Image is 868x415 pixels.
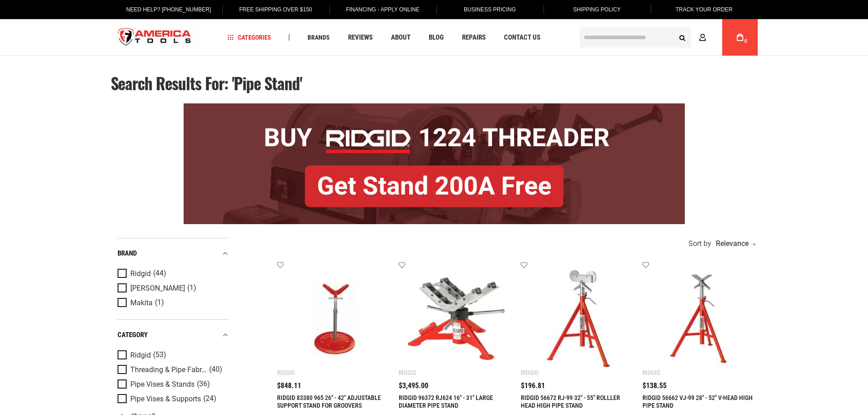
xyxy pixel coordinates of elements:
a: Ridgid (44) [118,269,227,279]
img: America Tools [111,20,199,55]
span: Brands [308,34,330,41]
span: $3,495.00 [399,382,428,389]
span: Pipe Vises & Stands [130,380,195,389]
span: Threading & Pipe Fabrication [130,366,207,374]
a: Ridgid (53) [118,350,227,360]
a: About [387,31,415,44]
span: (24) [203,395,216,403]
span: $848.11 [277,382,301,389]
a: Blog [425,31,448,44]
button: Search [674,29,691,46]
a: Brands [303,31,334,44]
a: RIDGID 56672 RJ-99 32" - 55" ROLLLER HEAD HIGH PIPE STAND [521,394,620,409]
a: RIDGID 96372 RJ624 16" - 31" LARGE DIAMETER PIPE STAND [399,394,493,409]
a: Pipe Vises & Stands (36) [118,379,227,389]
a: Makita (1) [118,298,227,308]
a: BOGO: Buy RIDGID® 1224 Threader, Get Stand 200A Free! [184,103,685,110]
span: Ridgid [130,351,151,359]
a: RIDGID 83380 965 26" - 42" ADJUSTABLE SUPPORT STAND FOR GROOVERS [277,394,381,409]
div: Brand [118,247,229,260]
a: Categories [223,31,275,44]
span: [PERSON_NAME] [130,284,185,292]
div: category [118,329,229,341]
img: BOGO: Buy RIDGID® 1224 Threader, Get Stand 200A Free! [184,103,685,224]
span: (53) [153,351,166,359]
span: (1) [187,284,196,292]
span: (44) [153,270,166,277]
a: [PERSON_NAME] (1) [118,283,227,293]
div: Ridgid [642,369,660,376]
span: Categories [227,34,271,41]
span: Ridgid [130,270,151,278]
span: Makita [130,299,153,307]
span: Blog [429,34,444,41]
span: Pipe Vises & Supports [130,395,201,403]
a: 0 [731,19,749,56]
a: Pipe Vises & Supports (24) [118,394,227,404]
div: Ridgid [521,369,539,376]
div: Ridgid [277,369,295,376]
div: Relevance [714,240,755,247]
span: About [391,34,411,41]
span: Shipping Policy [573,6,621,13]
span: Reviews [348,34,373,41]
a: RIDGID 56662 VJ-99 28" - 52" V-HEAD HIGH PIPE STAND [642,394,753,409]
img: RIDGID 56672 RJ-99 32 [530,270,627,367]
div: Ridgid [399,369,416,376]
a: Contact Us [500,31,544,44]
img: RIDGID 83380 965 26 [286,270,383,367]
span: $138.55 [642,382,667,389]
img: RIDGID 96372 RJ624 16 [408,270,505,367]
span: Sort by [688,240,711,247]
img: RIDGID 56662 VJ-99 28 [652,270,749,367]
a: Reviews [344,31,377,44]
span: (36) [197,380,210,388]
a: Repairs [458,31,490,44]
span: Repairs [462,34,486,41]
span: $196.81 [521,382,545,389]
a: store logo [111,20,199,55]
a: Threading & Pipe Fabrication (40) [118,365,227,375]
span: 0 [745,39,747,44]
span: (40) [209,366,222,374]
span: (1) [155,299,164,307]
span: Search results for: 'pipe stand' [111,71,302,95]
span: Contact Us [504,34,540,41]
